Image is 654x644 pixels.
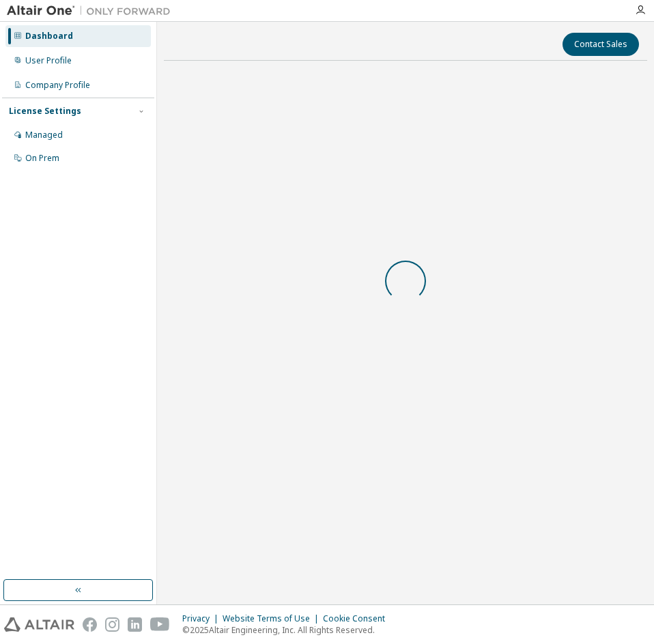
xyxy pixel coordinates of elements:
div: License Settings [9,106,81,117]
p: © 2025 Altair Engineering, Inc. All Rights Reserved. [182,624,393,636]
div: Managed [25,130,63,141]
div: Website Terms of Use [223,613,323,624]
img: facebook.svg [83,617,97,632]
img: Altair One [7,4,177,18]
div: User Profile [25,55,72,66]
div: On Prem [25,153,59,164]
img: youtube.svg [150,617,170,632]
img: instagram.svg [105,617,119,632]
div: Privacy [182,613,223,624]
div: Dashboard [25,31,73,42]
button: Contact Sales [563,33,639,56]
img: linkedin.svg [128,617,142,632]
div: Cookie Consent [323,613,393,624]
div: Company Profile [25,80,90,91]
img: altair_logo.svg [4,617,74,632]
